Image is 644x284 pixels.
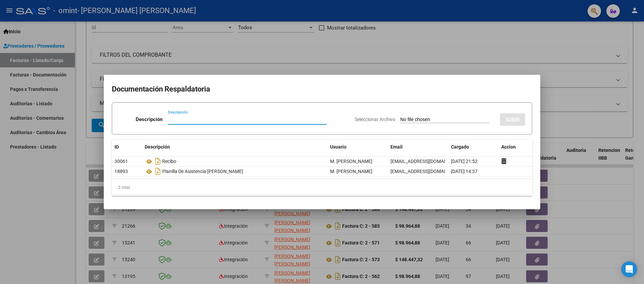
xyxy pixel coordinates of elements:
[112,179,532,196] div: 2 total
[388,140,448,154] datatable-header-cell: Email
[153,156,162,167] i: Descargar documento
[451,169,477,174] span: [DATE] 14:37
[145,156,325,167] div: Recibo
[390,144,403,150] span: Email
[112,83,532,96] h2: Documentación Respaldatoria
[390,159,465,164] span: [EMAIL_ADDRESS][DOMAIN_NAME]
[136,116,163,123] p: Descripción
[355,117,395,122] span: Seleccionar Archivo
[330,159,372,164] span: M. [PERSON_NAME]
[114,144,119,150] span: ID
[500,113,525,126] button: SUBIR
[142,140,327,154] datatable-header-cell: Descripción
[390,169,465,174] span: [EMAIL_ADDRESS][DOMAIN_NAME]
[114,169,128,174] span: 18893
[501,144,516,150] span: Accion
[448,140,499,154] datatable-header-cell: Cargado
[114,159,128,164] span: 30061
[112,140,142,154] datatable-header-cell: ID
[451,159,477,164] span: [DATE] 21:52
[499,140,532,154] datatable-header-cell: Accion
[327,140,388,154] datatable-header-cell: Usuario
[153,166,162,177] i: Descargar documento
[621,261,637,277] div: Open Intercom Messenger
[451,144,469,150] span: Cargado
[145,144,170,150] span: Descripción
[330,169,372,174] span: M. [PERSON_NAME]
[145,166,325,177] div: Planilla De Asistencia [PERSON_NAME]
[505,117,520,123] span: SUBIR
[330,144,347,150] span: Usuario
